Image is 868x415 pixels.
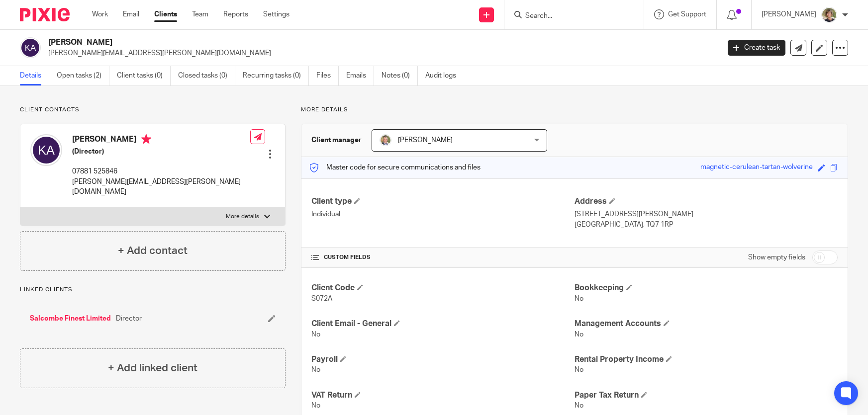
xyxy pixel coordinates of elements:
span: No [575,295,583,302]
h4: + Add contact [118,243,188,258]
span: S072A [311,295,332,302]
p: Client contacts [20,106,286,114]
a: Recurring tasks (0) [243,66,309,85]
a: Details [20,66,49,85]
img: Pixie [20,8,70,21]
h4: Paper Tax Return [575,390,838,401]
h4: Management Accounts [575,319,838,329]
p: [PERSON_NAME][EMAIL_ADDRESS][PERSON_NAME][DOMAIN_NAME] [72,177,250,197]
i: Primary [141,134,151,144]
span: No [311,366,320,373]
img: svg%3E [30,134,62,166]
span: No [575,402,583,409]
h4: Client Email - General [311,319,575,329]
img: High%20Res%20Andrew%20Price%20Accountants_Poppy%20Jakes%20photography-1109.jpg [380,134,391,146]
h4: Rental Property Income [575,354,838,365]
h5: (Director) [72,147,250,157]
h4: Address [575,196,838,207]
img: svg%3E [20,37,41,58]
a: Open tasks (2) [57,66,109,85]
p: [PERSON_NAME] [762,9,816,19]
h4: Bookkeeping [575,283,838,293]
a: Settings [263,9,289,19]
span: No [575,331,583,338]
a: Salcombe Finest Limited [30,314,111,324]
p: [PERSON_NAME][EMAIL_ADDRESS][PERSON_NAME][DOMAIN_NAME] [48,48,713,58]
h3: Client manager [311,135,362,145]
img: High%20Res%20Andrew%20Price%20Accountants_Poppy%20Jakes%20photography-1142.jpg [821,7,837,23]
a: Notes (0) [382,66,418,85]
h4: Client type [311,196,575,207]
a: Email [123,9,139,19]
h4: [PERSON_NAME] [72,134,250,147]
a: Audit logs [425,66,464,85]
p: [GEOGRAPHIC_DATA], TQ7 1RP [575,220,838,230]
p: Linked clients [20,286,286,294]
label: Show empty fields [748,252,805,262]
a: Client tasks (0) [117,66,171,85]
a: Reports [223,9,248,19]
p: [STREET_ADDRESS][PERSON_NAME] [575,209,838,219]
h4: CUSTOM FIELDS [311,253,575,261]
h4: VAT Return [311,390,575,401]
h4: + Add linked client [108,360,197,376]
span: [PERSON_NAME] [398,137,453,144]
span: No [311,331,320,338]
p: Master code for secure communications and files [309,163,481,172]
a: Emails [346,66,374,85]
h2: [PERSON_NAME] [48,37,580,48]
p: More details [301,106,848,114]
a: Create task [728,40,785,56]
span: No [311,402,320,409]
input: Search [524,12,614,21]
a: Clients [154,9,177,19]
a: Files [316,66,339,85]
a: Work [92,9,108,19]
a: Closed tasks (0) [178,66,235,85]
span: Get Support [668,11,706,18]
p: 07881 525846 [72,166,250,176]
h4: Payroll [311,354,575,365]
span: No [575,366,583,373]
p: Individual [311,209,575,219]
div: magnetic-cerulean-tartan-wolverine [700,162,813,173]
a: Team [192,9,208,19]
span: Director [116,314,142,324]
p: More details [226,213,259,221]
h4: Client Code [311,283,575,293]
